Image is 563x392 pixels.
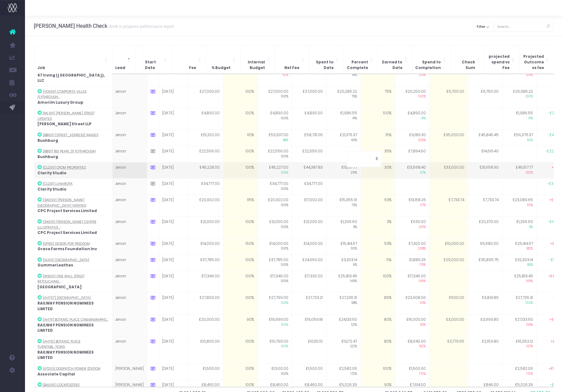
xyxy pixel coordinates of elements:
[502,293,536,315] td: £27,736.31
[326,108,361,130] td: £1,986.55
[37,230,97,235] strong: CPC Project Services Limited
[361,130,395,146] td: 15%
[112,363,147,380] td: [PERSON_NAME]
[326,162,361,179] td: £13,157.77
[34,293,112,315] td: :
[223,146,257,162] td: 100%
[159,146,189,162] td: [DATE]
[261,138,289,143] span: 88%
[112,255,147,271] td: Jenan
[159,86,189,108] td: [DATE]
[112,271,147,293] td: Jenan
[468,195,502,217] td: £7,733.74
[395,65,429,86] td: £25,549.70
[34,146,112,162] td: :
[292,238,326,255] td: £14,000.00
[292,179,326,195] td: £34,777.00
[292,130,326,146] td: £58,731.06
[257,179,292,195] td: £34,777.00
[395,86,429,108] td: £20,250.00
[395,195,429,217] td: £13,168.26
[361,108,395,130] td: 100%
[189,315,223,336] td: £20,000.00
[189,195,223,217] td: £20,902.00
[142,45,172,74] th: Start Date: Activate to sort: Activate to sort: Activate to sort: Activate to sort: Activate to s...
[257,238,292,255] td: £14,000.00
[223,86,257,108] td: 100%
[223,195,257,217] td: 115%
[34,363,112,380] td: :
[398,116,426,121] span: 41%
[398,94,426,99] span: 100%
[523,54,544,71] span: Projected Outcome vs fee
[361,315,395,336] td: 80%
[34,86,112,108] td: :
[429,65,468,86] td: £25,500.00
[223,315,257,336] td: 90%
[189,217,223,239] td: £21,000.00
[257,315,292,336] td: £19,999.00
[468,238,502,255] td: £6,580.00
[326,315,361,336] td: £24,133.50
[395,162,429,179] td: £13,568.40
[398,73,426,77] span: 123%
[37,187,67,192] strong: Clarity Studio
[468,255,502,271] td: £35,895.75
[257,162,292,179] td: £45,227.00
[326,65,361,86] td: £31,549.28
[502,217,536,239] td: £1,266.60
[257,108,292,130] td: £4,890.00
[37,111,95,121] abbr: [ML301] Besson Street Updates
[37,220,97,230] abbr: [SW201] Fleming Centre Illustrative
[112,45,135,74] th: Lead: Activate to sort: Activate to sort: Activate to invert sorting: Activate to invert sorting:...
[159,130,189,146] td: [DATE]
[506,203,533,208] span: 110%
[34,179,112,195] td: :
[502,195,536,217] td: £23,089.65
[159,217,189,239] td: [DATE]
[429,195,468,217] td: £7,733.74
[485,45,519,74] th: projected spend vs Fee: Activate to sort: Activate to sort: Activate to sort: Activate to sort: A...
[34,162,112,179] td: :
[240,45,275,74] th: Internal Budget: Activate to sort: Activate to sort: Activate to sort: Activate to sort: Activate...
[506,73,533,77] span: 123%
[361,293,395,315] td: 86%
[416,60,441,71] span: Spend to Completion
[326,271,361,293] td: £25,819.45
[468,86,502,108] td: £6,750.00
[361,255,395,271] td: 5%
[257,255,292,271] td: £37,785.00
[34,45,112,74] th: Job: Activate to invert sorting: Activate to invert sorting: Activate to sort: Activate to sort: ...
[206,45,240,74] th: % Budget: Activate to sort: Activate to sort: Activate to sort: Activate to sort: Activate to sor...
[159,293,189,315] td: [DATE]
[43,149,96,154] abbr: [BB101] 180 Pearl St Flythrough
[395,108,429,130] td: £4,890.00
[326,195,361,217] td: £15,355.91
[343,45,378,74] th: Percent Complete: Activate to sort: Activate to sort: Activate to sort: Activate to sort: Activat...
[326,238,361,255] td: £15,414.67
[468,217,502,239] td: £20,370.00
[159,195,189,217] td: [DATE]
[37,89,87,100] abbr: [VD006] Comporta Villas Flythrough
[112,238,147,255] td: Jenan
[112,130,147,146] td: Jenan
[398,138,426,143] span: 233%
[223,238,257,255] td: 150%
[189,336,223,363] td: £10,800.00
[112,108,147,130] td: Jenan
[112,217,147,239] td: Jenan
[34,238,112,255] td: :
[159,336,189,363] td: [DATE]
[429,238,468,255] td: £10,000.00
[502,336,536,363] td: £16,952.12
[257,86,292,108] td: £27,000.00
[326,255,361,271] td: £3,303.14
[189,179,223,195] td: £34,777.00
[34,255,112,271] td: :
[292,293,326,315] td: £27,723.21
[347,60,368,71] span: Percent Complete
[34,217,112,239] td: :
[37,100,83,105] strong: Amorim Luxury Group
[326,336,361,363] td: £13,172.47
[502,315,536,336] td: £27,133.50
